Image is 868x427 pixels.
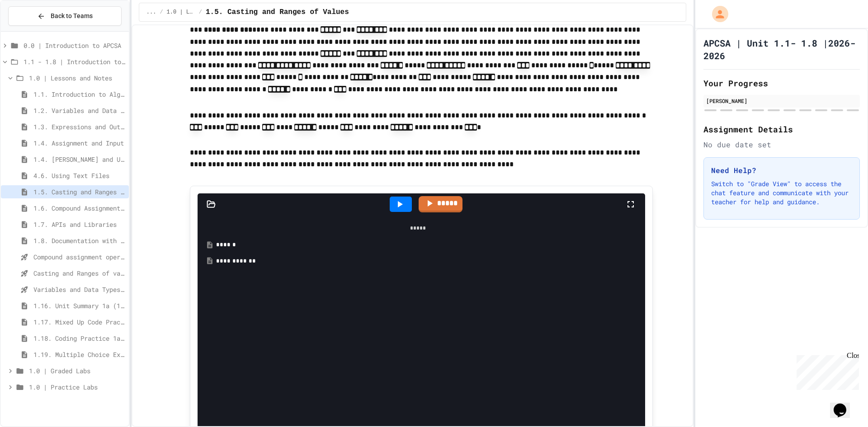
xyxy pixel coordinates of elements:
[4,4,62,57] div: Chat with us now!Close
[8,6,122,26] button: Back to Teams
[29,73,125,83] span: 1.0 | Lessons and Notes
[793,352,859,390] iframe: chat widget
[33,203,125,213] span: 1.6. Compound Assignment Operators
[703,123,860,136] h2: Assignment Details
[33,89,125,99] span: 1.1. Introduction to Algorithms, Programming, and Compilers
[33,106,125,115] span: 1.2. Variables and Data Types
[33,187,125,197] span: 1.5. Casting and Ranges of Values
[167,9,195,16] span: 1.0 | Lessons and Notes
[33,333,125,343] span: 1.18. Coding Practice 1a (1.1-1.6)
[703,139,860,150] div: No due date set
[24,41,125,50] span: 0.0 | Introduction to APCSA
[33,138,125,148] span: 1.4. Assignment and Input
[711,179,852,206] p: Switch to "Grade View" to access the chat feature and communicate with your teacher for help and ...
[206,7,349,18] span: 1.5. Casting and Ranges of Values
[703,4,731,24] div: My Account
[24,57,125,66] span: 1.1 - 1.8 | Introduction to Java
[199,9,202,16] span: /
[33,317,125,327] span: 1.17. Mixed Up Code Practice 1.1-1.6
[33,171,125,180] span: 4.6. Using Text Files
[703,77,860,89] h2: Your Progress
[33,122,125,131] span: 1.3. Expressions and Output [New]
[51,11,93,21] span: Back to Teams
[146,9,156,16] span: ...
[33,268,125,278] span: Casting and Ranges of variables - Quiz
[711,165,852,176] h3: Need Help?
[33,301,125,310] span: 1.16. Unit Summary 1a (1.1-1.6)
[33,220,125,229] span: 1.7. APIs and Libraries
[33,285,125,294] span: Variables and Data Types - Quiz
[29,382,125,392] span: 1.0 | Practice Labs
[830,391,859,418] iframe: chat widget
[160,9,163,16] span: /
[703,37,860,62] h1: APCSA | Unit 1.1- 1.8 |2026-2026
[33,236,125,245] span: 1.8. Documentation with Comments and Preconditions
[33,155,125,164] span: 1.4. [PERSON_NAME] and User Input
[29,366,125,375] span: 1.0 | Graded Labs
[33,350,125,359] span: 1.19. Multiple Choice Exercises for Unit 1a (1.1-1.6)
[33,252,125,262] span: Compound assignment operators - Quiz
[706,97,857,105] div: [PERSON_NAME]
